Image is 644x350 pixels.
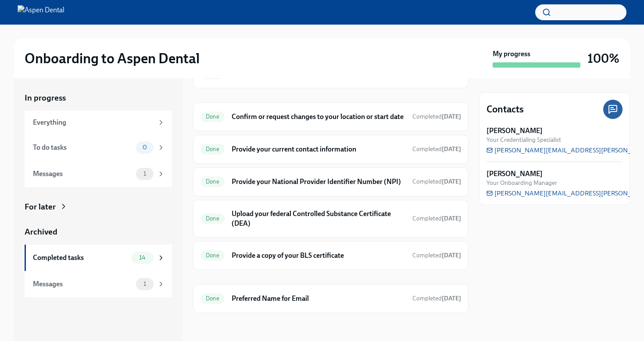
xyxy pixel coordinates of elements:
div: Everything [33,118,154,127]
span: July 20th, 2025 23:57 [412,177,461,186]
strong: [DATE] [442,178,461,185]
span: Done [200,252,225,259]
h6: Provide your current contact information [232,144,405,154]
a: DoneUpload your federal Controlled Substance Certificate (DEA)Completed[DATE] [200,207,461,230]
a: In progress [25,92,172,104]
span: July 31st, 2025 04:46 [412,294,461,303]
a: For later [25,201,172,213]
div: Completed tasks [33,253,128,263]
span: August 6th, 2025 10:06 [412,214,461,223]
a: DoneConfirm or request changes to your location or start dateCompleted[DATE] [200,110,461,124]
span: Done [200,113,225,120]
div: Messages [33,169,132,179]
a: Messages1 [25,161,172,187]
h6: Confirm or request changes to your location or start date [232,112,405,122]
a: Messages1 [25,271,172,297]
strong: My progress [493,49,530,59]
a: Archived [25,226,172,238]
span: June 23rd, 2025 23:38 [412,112,461,121]
div: For later [25,201,56,213]
span: 14 [134,254,151,261]
a: DoneProvide a copy of your BLS certificateCompleted[DATE] [200,249,461,263]
h6: Provide your National Provider Identifier Number (NPI) [232,177,405,187]
div: To do tasks [33,143,132,152]
strong: [DATE] [442,215,461,222]
span: Done [200,215,225,222]
span: Your Credentialing Specialist [487,136,561,144]
span: Completed [412,178,461,185]
h6: Upload your federal Controlled Substance Certificate (DEA) [232,209,405,228]
strong: [DATE] [442,145,461,153]
span: Completed [412,295,461,302]
h6: Preferred Name for Email [232,294,405,303]
a: DonePreferred Name for EmailCompleted[DATE] [200,292,461,306]
span: Done [200,178,225,185]
span: Completed [412,252,461,259]
a: DoneProvide your National Provider Identifier Number (NPI)Completed[DATE] [200,175,461,189]
h3: 100% [587,51,619,66]
span: June 23rd, 2025 23:31 [412,145,461,153]
span: Completed [412,145,461,153]
strong: [DATE] [442,113,461,120]
strong: [PERSON_NAME] [487,126,543,136]
span: 0 [137,144,152,151]
a: To do tasks0 [25,134,172,161]
span: Completed [412,215,461,222]
h2: Onboarding to Aspen Dental [25,50,200,67]
strong: [DATE] [442,295,461,302]
span: 1 [138,281,151,287]
span: Completed [412,113,461,120]
a: Completed tasks14 [25,245,172,271]
h6: Provide a copy of your BLS certificate [232,251,405,260]
strong: [PERSON_NAME] [487,169,543,179]
h4: Contacts [487,103,524,116]
a: DoneProvide your current contact informationCompleted[DATE] [200,142,461,156]
span: Done [200,295,225,302]
span: Your Onboarding Manager [487,179,557,187]
img: Aspen Dental [18,5,64,19]
span: Done [200,146,225,152]
strong: [DATE] [442,252,461,259]
span: 1 [138,170,151,177]
div: Messages [33,279,132,289]
a: Everything [25,111,172,134]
